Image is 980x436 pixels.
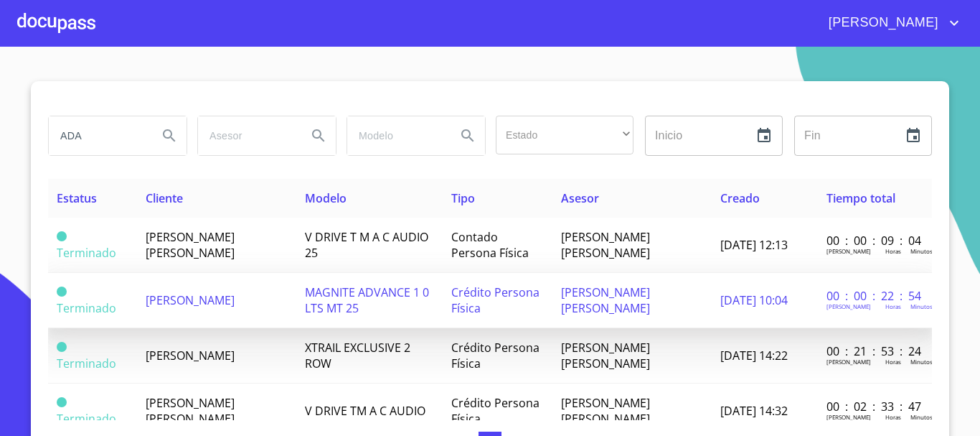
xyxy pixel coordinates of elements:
[305,403,425,419] span: V DRIVE TM A C AUDIO
[57,231,67,241] span: Terminado
[826,233,923,249] p: 00 : 00 : 09 : 04
[57,287,67,297] span: Terminado
[57,190,97,206] span: Estatus
[826,288,923,304] p: 00 : 00 : 22 : 54
[561,340,650,371] span: [PERSON_NAME] [PERSON_NAME]
[57,300,116,316] span: Terminado
[496,116,633,154] div: ​
[826,247,871,255] p: [PERSON_NAME]
[885,413,901,421] p: Horas
[57,397,67,407] span: Terminado
[451,340,540,371] span: Crédito Persona Física
[910,358,933,366] p: Minutos
[826,413,871,421] p: [PERSON_NAME]
[49,116,146,155] input: search
[720,348,788,363] span: [DATE] 14:22
[910,302,933,310] p: Minutos
[910,247,933,255] p: Minutos
[451,284,540,316] span: Crédito Persona Física
[305,229,428,261] span: V DRIVE T M A C AUDIO 25
[146,292,235,308] span: [PERSON_NAME]
[451,229,529,261] span: Contado Persona Física
[198,116,296,155] input: search
[720,237,788,253] span: [DATE] 12:13
[818,11,963,34] button: account of current user
[561,284,650,316] span: [PERSON_NAME] [PERSON_NAME]
[57,411,116,427] span: Terminado
[885,247,901,255] p: Horas
[146,229,235,261] span: [PERSON_NAME] [PERSON_NAME]
[561,229,650,261] span: [PERSON_NAME] [PERSON_NAME]
[818,11,946,34] span: [PERSON_NAME]
[451,190,475,206] span: Tipo
[146,348,235,363] span: [PERSON_NAME]
[347,116,445,155] input: search
[826,399,923,414] p: 00 : 02 : 33 : 47
[561,190,599,206] span: Asesor
[152,119,187,153] button: Search
[720,190,760,206] span: Creado
[305,284,429,316] span: MAGNITE ADVANCE 1 0 LTS MT 25
[451,395,540,427] span: Crédito Persona Física
[146,190,183,206] span: Cliente
[826,358,871,366] p: [PERSON_NAME]
[885,302,901,310] p: Horas
[146,395,235,427] span: [PERSON_NAME] [PERSON_NAME]
[451,119,485,153] button: Search
[910,413,933,421] p: Minutos
[57,245,116,261] span: Terminado
[826,302,871,310] p: [PERSON_NAME]
[301,119,336,153] button: Search
[826,343,923,359] p: 00 : 21 : 53 : 24
[305,340,410,371] span: XTRAIL EXCLUSIVE 2 ROW
[720,292,788,308] span: [DATE] 10:04
[57,342,67,352] span: Terminado
[305,190,347,206] span: Modelo
[826,190,895,206] span: Tiempo total
[561,395,650,427] span: [PERSON_NAME] [PERSON_NAME]
[885,358,901,366] p: Horas
[57,356,116,371] span: Terminado
[720,403,788,419] span: [DATE] 14:32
